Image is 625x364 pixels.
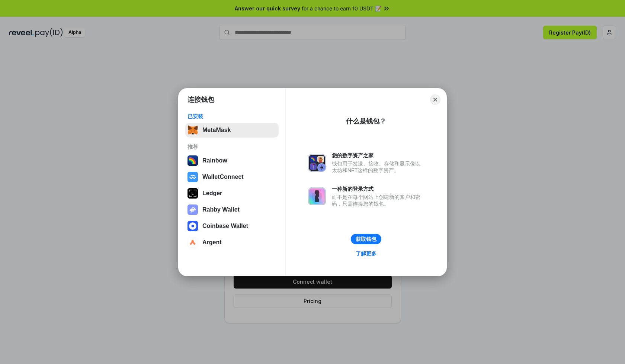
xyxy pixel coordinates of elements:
[332,194,424,207] div: 而不是在每个网站上创建新的账户和密码，只需连接您的钱包。
[187,221,198,231] img: svg+xml,%3Csvg%20width%3D%2228%22%20height%3D%2228%22%20viewBox%3D%220%200%2028%2028%22%20fill%3D...
[187,95,214,104] h1: 连接钱包
[202,127,231,133] div: MetaMask
[185,219,279,233] button: Coinbase Wallet
[187,144,276,150] div: 推荐
[187,125,198,135] img: svg+xml,%3Csvg%20fill%3D%22none%22%20height%3D%2233%22%20viewBox%3D%220%200%2035%2033%22%20width%...
[187,237,198,248] img: svg+xml,%3Csvg%20width%3D%2228%22%20height%3D%2228%22%20viewBox%3D%220%200%2028%2028%22%20fill%3D...
[187,188,198,199] img: svg+xml,%3Csvg%20xmlns%3D%22http%3A%2F%2Fwww.w3.org%2F2000%2Fsvg%22%20width%3D%2228%22%20height%3...
[332,160,424,174] div: 钱包用于发送、接收、存储和显示像以太坊和NFT这样的数字资产。
[202,174,244,180] div: WalletConnect
[332,186,424,192] div: 一种新的登录方式
[187,204,198,215] img: svg+xml,%3Csvg%20xmlns%3D%22http%3A%2F%2Fwww.w3.org%2F2000%2Fsvg%22%20fill%3D%22none%22%20viewBox...
[185,170,279,184] button: WalletConnect
[351,234,381,244] button: 获取钱包
[202,190,222,197] div: Ledger
[308,187,326,205] img: svg+xml,%3Csvg%20xmlns%3D%22http%3A%2F%2Fwww.w3.org%2F2000%2Fsvg%22%20fill%3D%22none%22%20viewBox...
[187,155,198,166] img: svg+xml,%3Csvg%20width%3D%22120%22%20height%3D%22120%22%20viewBox%3D%220%200%20120%20120%22%20fil...
[185,186,279,201] button: Ledger
[202,223,248,229] div: Coinbase Wallet
[332,152,424,159] div: 您的数字资产之家
[185,123,279,138] button: MetaMask
[308,154,326,172] img: svg+xml,%3Csvg%20xmlns%3D%22http%3A%2F%2Fwww.w3.org%2F2000%2Fsvg%22%20fill%3D%22none%22%20viewBox...
[351,249,381,258] a: 了解更多
[185,235,279,250] button: Argent
[185,202,279,217] button: Rabby Wallet
[202,157,227,164] div: Rainbow
[185,153,279,168] button: Rainbow
[202,206,240,213] div: Rabby Wallet
[187,172,198,182] img: svg+xml,%3Csvg%20width%3D%2228%22%20height%3D%2228%22%20viewBox%3D%220%200%2028%2028%22%20fill%3D...
[202,239,222,246] div: Argent
[346,117,386,126] div: 什么是钱包？
[430,94,440,105] button: Close
[356,250,376,257] div: 了解更多
[356,236,376,242] div: 获取钱包
[187,113,276,120] div: 已安装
